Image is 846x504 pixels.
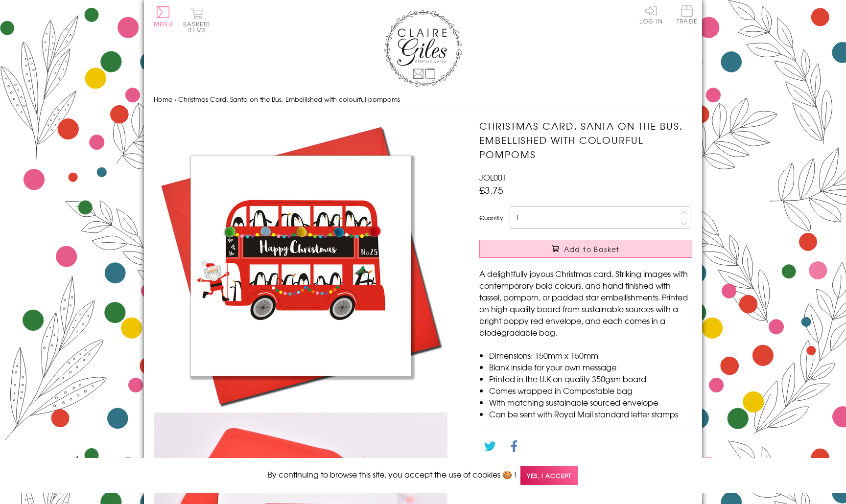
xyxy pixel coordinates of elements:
[677,5,697,24] span: Trade
[154,90,692,110] nav: breadcrumbs
[154,119,447,412] img: Christmas Card, Santa on the Bus, Embellished with colourful pompoms
[677,5,697,26] a: Trade
[384,10,462,87] img: Claire Giles Greetings Cards
[479,183,503,197] span: £3.75
[489,361,692,373] li: Blank inside for your own message
[564,244,620,254] span: Add to Basket
[154,20,173,28] span: Menu
[154,94,172,104] a: Home
[639,5,663,24] a: Log In
[479,119,692,161] h1: Christmas Card, Santa on the Bus, Embellished with colourful pompoms
[489,385,692,396] li: Comes wrapped in Compostable bag
[489,396,692,408] li: With matching sustainable sourced envelope
[479,171,507,183] span: JOL001
[479,213,503,222] label: Quantity
[154,6,173,27] button: Menu
[520,466,578,485] span: Yes, I accept
[174,94,176,104] span: ›
[489,408,692,420] li: Can be sent with Royal Mail standard letter stamps
[188,20,210,34] span: 0 items
[489,349,692,361] li: Dimensions: 150mm x 150mm
[183,8,210,33] button: Basket0 items
[479,240,692,258] button: Add to Basket
[489,373,692,385] li: Printed in the U.K on quality 350gsm board
[479,268,692,338] p: A delightfully joyous Christmas card. Striking images with contemporary bold colours, and hand fi...
[178,94,400,104] span: Christmas Card, Santa on the Bus, Embellished with colourful pompoms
